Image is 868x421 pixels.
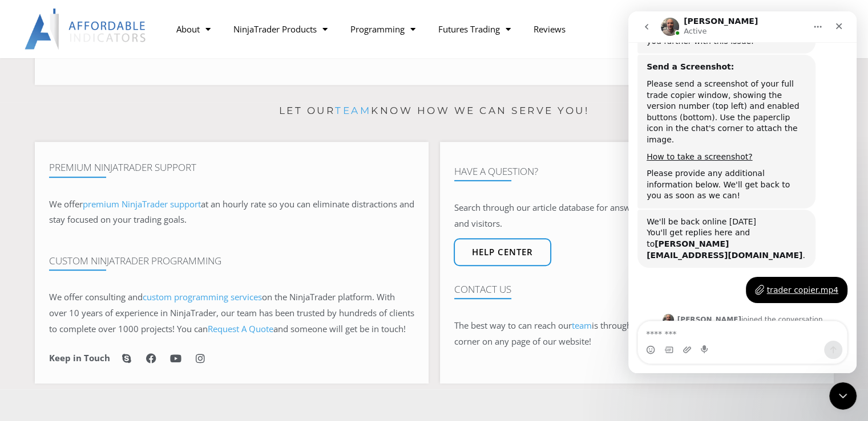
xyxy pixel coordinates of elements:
a: Reviews [522,16,577,42]
iframe: Intercom live chat [829,382,857,410]
h4: Have A Question? [454,166,819,177]
h6: Keep in Touch [49,353,110,363]
a: NinjaTrader Products [222,16,339,42]
h4: Premium NinjaTrader Support [49,162,414,173]
p: Let our know how we can serve you! [35,102,834,120]
h4: Custom NinjaTrader Programming [49,255,414,267]
a: Request A Quote [208,323,273,334]
p: The best way to can reach our is through the the help icon in the lower right-hand corner on any ... [454,318,819,350]
h4: Contact Us [454,284,819,295]
p: Search through our article database for answers to most common questions from customers and visit... [454,200,819,232]
span: We offer consulting and [49,291,262,303]
a: team [572,320,592,331]
iframe: Intercom live chat [628,11,857,373]
a: Help center [454,238,551,266]
a: About [165,16,222,42]
a: Futures Trading [427,16,522,42]
a: premium NinjaTrader support [83,198,201,210]
span: Help center [472,248,533,256]
span: at an hourly rate so you can eliminate distractions and stay focused on your trading goals. [49,198,414,226]
a: team [335,105,371,116]
a: Programming [339,16,427,42]
nav: Menu [165,16,677,42]
span: We offer [49,198,83,210]
a: custom programming services [143,291,262,303]
img: LogoAI | Affordable Indicators – NinjaTrader [25,9,147,50]
span: on the NinjaTrader platform. With over 10 years of experience in NinjaTrader, our team has been t... [49,291,414,334]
